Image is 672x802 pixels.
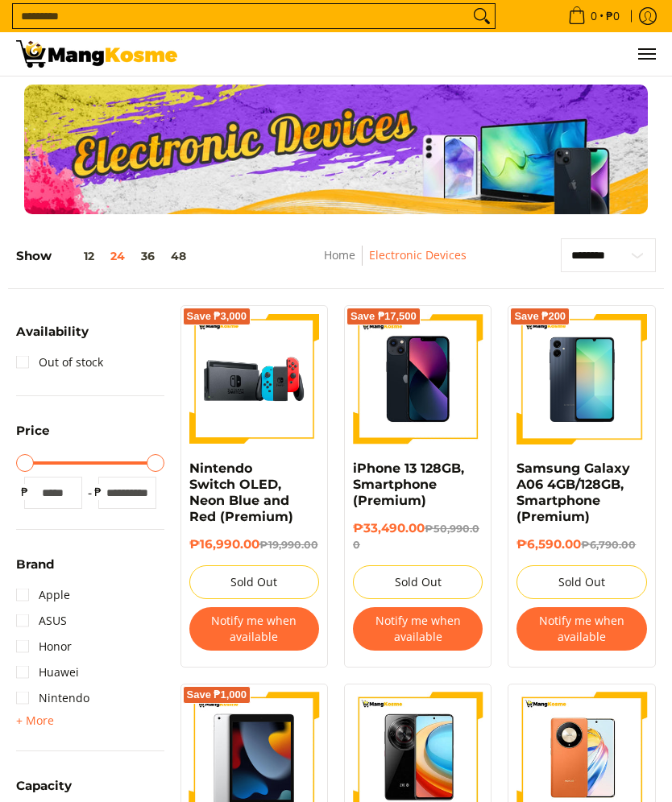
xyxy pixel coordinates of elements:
[16,424,50,449] summary: Open
[516,537,646,553] h6: ₱6,590.00
[637,32,656,76] button: Menu
[324,247,355,263] a: Home
[16,779,72,792] span: Capacity
[16,714,54,727] span: + More
[189,565,319,599] button: Sold Out
[163,250,194,263] button: 48
[16,685,89,711] a: Nintendo
[16,608,67,634] a: ASUS
[189,537,319,553] h6: ₱16,990.00
[193,32,656,76] nav: Main Menu
[187,312,247,321] span: Save ₱3,000
[563,7,624,25] span: •
[16,711,54,730] summary: Open
[187,690,247,700] span: Save ₱1,000
[16,325,89,337] span: Availability
[52,250,102,263] button: 12
[351,312,417,321] span: Save ₱17,500
[353,607,483,651] button: Notify me when available
[90,484,106,500] span: ₱
[16,558,54,582] summary: Open
[189,461,293,524] a: Nintendo Switch OLED, Neon Blue and Red (Premium)
[133,250,163,263] button: 36
[16,424,50,436] span: Price
[516,565,646,599] button: Sold Out
[516,314,646,444] img: samsung-a06-smartphone-full-view-mang-kosme
[16,40,177,68] img: Electronic Devices - Premium Brands with Warehouse Prices l Mang Kosme
[469,4,495,28] button: Search
[353,314,483,444] img: iPhone 13 128GB, Smartphone (Premium)
[16,582,70,608] a: Apple
[16,325,89,349] summary: Open
[271,246,521,282] nav: Breadcrumbs
[16,634,72,659] a: Honor
[193,32,656,76] ul: Customer Navigation
[604,10,622,22] span: ₱0
[588,10,599,22] span: 0
[514,312,566,321] span: Save ₱200
[353,461,464,508] a: iPhone 13 128GB, Smartphone (Premium)
[189,607,319,651] button: Notify me when available
[16,484,32,500] span: ₱
[102,250,133,263] button: 24
[369,247,467,263] a: Electronic Devices
[16,558,54,570] span: Brand
[16,349,103,375] a: Out of stock
[16,659,79,685] a: Huawei
[353,565,483,599] button: Sold Out
[259,539,318,551] del: ₱19,990.00
[516,607,646,651] button: Notify me when available
[353,521,483,553] h6: ₱33,490.00
[189,314,319,444] img: nintendo-switch-with-joystick-and-dock-full-view-mang-kosme
[353,523,479,551] del: ₱50,990.00
[516,461,630,524] a: Samsung Galaxy A06 4GB/128GB, Smartphone (Premium)
[16,249,194,264] h5: Show
[581,539,636,551] del: ₱6,790.00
